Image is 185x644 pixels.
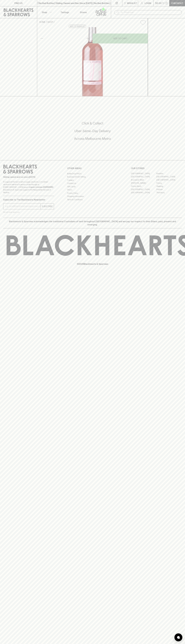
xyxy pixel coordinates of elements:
[5,220,180,226] p: Blackhearts & Sparrows acknowledges the traditional Custodians of land throughout [GEOGRAPHIC_DAT...
[156,172,182,175] a: Braddon
[42,11,47,14] p: Shop
[67,195,118,198] a: Shipping Information
[67,175,118,178] a: Business & Bulk Gifting
[41,204,54,209] button: SUBSCRIBE
[67,185,118,188] a: Gift Cards
[67,172,118,175] a: Bottle Drop FAQ's
[67,178,118,182] a: Careers
[155,2,162,5] p: $0.00
[37,27,148,96] img: 29365.png
[93,34,148,43] button: ADD TO CART
[156,191,182,194] a: Thornbury
[74,6,93,18] a: Stores
[3,136,182,141] h5: Across Melbourne Metro
[37,6,56,18] button: Shop
[69,25,86,28] button: Add to wishlist
[47,21,53,23] a: SHOP
[5,204,40,208] input: e.g. jane@blackheartsandsparrows.com.au
[80,11,87,14] p: Stores
[156,178,182,182] a: [GEOGRAPHIC_DATA]
[166,2,167,4] p: 0
[131,167,182,170] p: OUR STORES
[131,188,156,191] a: [GEOGRAPHIC_DATA]
[156,185,182,188] a: Geelong
[127,2,137,5] p: Wishlist
[56,6,74,18] a: Tastings
[3,198,54,201] p: Subscribe to The Blackhearts Newsletter
[131,191,156,194] a: [GEOGRAPHIC_DATA]
[61,11,69,14] p: Tastings
[131,175,156,178] a: [GEOGRAPHIC_DATA]
[42,205,53,208] p: SUBSCRIBE
[39,21,45,23] a: HOME
[131,182,156,185] a: [PERSON_NAME]
[67,182,118,185] a: Contact Us
[156,182,182,185] a: Fitzroy
[131,178,156,182] a: Brunswick West
[171,2,183,5] p: Checkout
[113,37,127,40] p: ADD TO CART
[145,2,151,5] p: Login
[156,175,182,178] a: [GEOGRAPHIC_DATA]
[14,2,23,5] p: FIND US
[67,188,118,191] a: FAQ's
[3,111,182,155] div: Call to action block
[3,211,54,213] p: We will never spam you
[3,176,54,178] p: Sibling owned and run since [DATE]
[131,172,156,175] a: [GEOGRAPHIC_DATA]
[121,10,180,15] input: Try "Pinot noir"
[156,188,182,191] a: Prahran
[3,129,182,133] h5: Uber Same-Day Delivery
[3,180,54,194] p: It is against the law to sell or supply alcohol to, or to obtain alcohol on behalf of a person un...
[177,636,180,639] img: bubble-icon
[131,185,156,188] a: Fitzroy North
[139,19,147,26] button: Add to wishlist
[67,191,118,195] a: Privacy Policy
[3,121,182,125] h5: Click & Collect
[67,167,118,170] p: OTHER AREAS
[67,198,118,201] a: Terms & Conditions
[29,186,53,188] strong: Liquor License #32064953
